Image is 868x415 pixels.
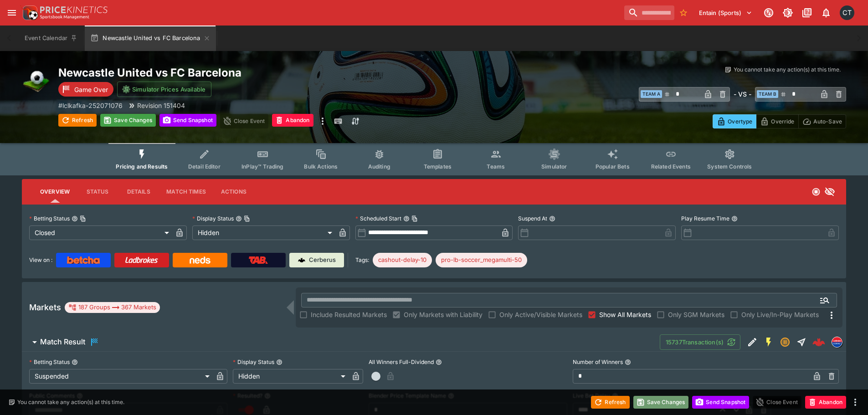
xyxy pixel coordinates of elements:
[660,334,740,350] button: 15737Transaction(s)
[681,215,729,222] p: Play Resume Time
[190,256,210,264] img: Neds
[713,114,846,128] div: Start From
[108,143,759,175] div: Event type filters
[826,310,837,321] svg: More
[741,310,819,319] span: Only Live/In-Play Markets
[541,163,567,170] span: Simulator
[805,396,846,409] button: Abandon
[159,114,216,127] button: Send Snapshot
[77,181,118,203] button: Status
[304,163,338,170] span: Bulk Actions
[850,397,861,408] button: more
[233,369,349,384] div: Hidden
[116,163,168,170] span: Pricing and Results
[29,225,172,240] div: Closed
[810,333,828,351] a: 6f4a3f84-fa04-4241-adb9-2ee619a3d0b7
[85,26,216,51] button: Newcastle United vs FC Barcelona
[33,181,77,203] button: Overview
[817,292,833,308] button: Open
[487,163,505,170] span: Teams
[355,215,401,222] p: Scheduled Start
[777,334,793,350] button: Suspended
[355,253,369,267] label: Tags:
[137,101,185,110] p: Revision 151404
[298,256,305,264] img: Cerberus
[404,310,483,319] span: Only Markets with Liability
[499,310,582,319] span: Only Active/Visible Markets
[436,359,442,365] button: All Winners Full-Dividend
[641,90,662,98] span: Team A
[518,215,547,222] p: Suspend At
[40,15,89,19] img: Sportsbook Management
[236,215,242,222] button: Display StatusCopy To Clipboard
[118,181,159,203] button: Details
[756,114,798,128] button: Override
[760,334,777,350] button: SGM Enabled
[832,337,842,348] div: lclkafka
[707,163,752,170] span: System Controls
[241,163,283,170] span: InPlay™ Trading
[68,302,156,313] div: 187 Groups 367 Markets
[188,163,221,170] span: Detail Editor
[58,101,123,110] p: Copy To Clipboard
[72,215,78,222] button: Betting StatusCopy To Clipboard
[192,225,335,240] div: Hidden
[80,215,86,222] button: Copy To Clipboard
[692,396,749,409] button: Send Snapshot
[373,253,432,267] div: Betting Target: cerberus
[19,26,83,51] button: Event Calendar
[29,369,213,384] div: Suspended
[403,215,410,222] button: Scheduled StartCopy To Clipboard
[213,181,254,203] button: Actions
[818,5,834,21] button: Notifications
[805,397,846,406] span: Mark an event as closed and abandoned.
[40,337,85,347] h6: Match Result
[58,114,97,127] button: Refresh
[812,336,825,348] div: 6f4a3f84-fa04-4241-adb9-2ee619a3d0b7
[591,396,629,409] button: Refresh
[117,82,211,97] button: Simulator Prices Available
[58,66,452,80] h2: Copy To Clipboard
[651,163,691,170] span: Related Events
[596,163,630,170] span: Popular Bets
[22,333,660,351] button: Match Result
[633,396,689,409] button: Save Changes
[100,114,156,127] button: Save Changes
[780,337,791,348] svg: Suspended
[40,6,108,13] img: PriceKinetics
[744,334,760,350] button: Edit Detail
[67,256,100,264] img: Betcha
[317,114,328,128] button: more
[272,115,313,124] span: Mark an event as closed and abandoned.
[734,66,841,74] p: You cannot take any action(s) at this time.
[812,187,821,196] svg: Closed
[549,215,555,222] button: Suspend At
[771,117,794,126] p: Override
[728,117,752,126] p: Overtype
[272,114,313,127] button: Abandon
[693,5,758,20] button: Select Tenant
[832,337,842,347] img: lclkafka
[625,359,631,365] button: Number of Winners
[29,215,70,222] p: Betting Status
[276,359,282,365] button: Display Status
[29,253,52,267] label: View on :
[624,5,674,20] input: search
[29,358,70,366] p: Betting Status
[813,117,842,126] p: Auto-Save
[29,302,61,313] h5: Markets
[249,256,268,264] img: TabNZ
[676,5,691,20] button: No Bookmarks
[311,310,387,319] span: Include Resulted Markets
[244,215,250,222] button: Copy To Clipboard
[20,4,38,22] img: PriceKinetics Logo
[573,358,623,366] p: Number of Winners
[4,5,20,21] button: open drawer
[309,256,336,265] p: Cerberus
[812,336,825,348] img: logo-cerberus--red.svg
[436,253,527,267] div: Betting Target: cerberus
[837,3,857,23] button: Cameron Tarver
[289,253,344,267] a: Cerberus
[668,310,724,319] span: Only SGM Markets
[233,358,274,366] p: Display Status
